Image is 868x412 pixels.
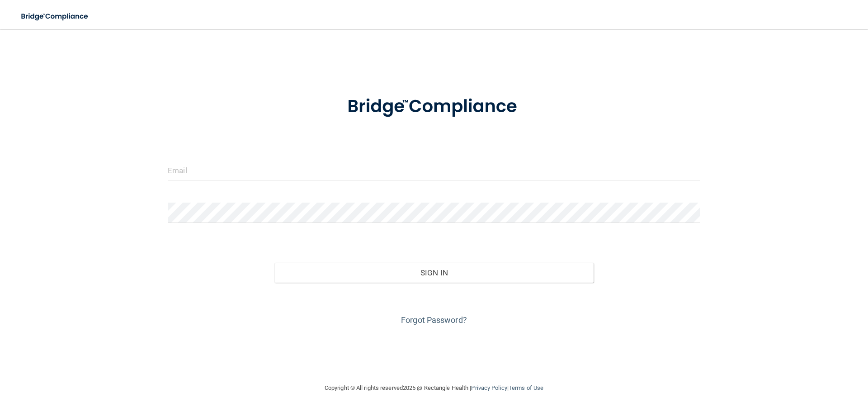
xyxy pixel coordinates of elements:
[269,374,599,403] div: Copyright © All rights reserved 2025 @ Rectangle Health | |
[509,384,543,391] a: Terms of Use
[274,263,594,283] button: Sign In
[401,315,467,325] a: Forgot Password?
[471,384,507,391] a: Privacy Policy
[329,83,539,130] img: bridge_compliance_login_screen.278c3ca4.svg
[14,7,97,26] img: bridge_compliance_login_screen.278c3ca4.svg
[168,160,700,180] input: Email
